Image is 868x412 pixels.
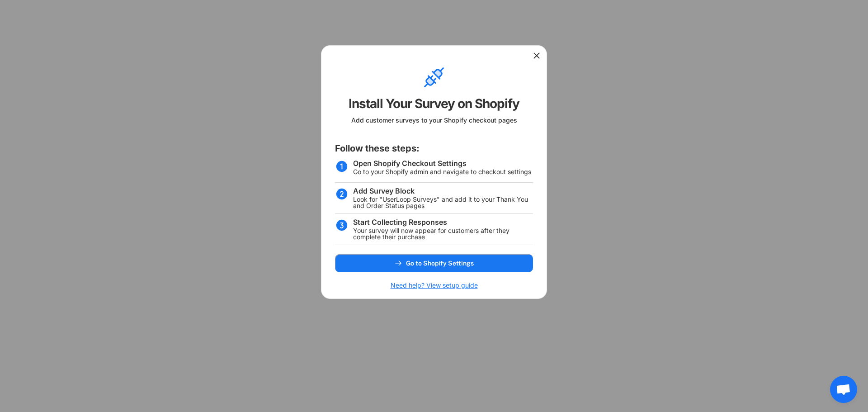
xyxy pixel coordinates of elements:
span: Go to Shopify Settings [406,260,474,266]
div: Open Shopify Checkout Settings [353,160,467,167]
h6: Need help? View setup guide [391,281,478,289]
div: Bate-papo aberto [830,376,857,403]
div: Follow these steps: [335,142,420,155]
div: Your survey will now appear for customers after they complete their purchase [353,227,533,240]
div: Look for "UserLoop Surveys" and add it to your Thank You and Order Status pages [353,196,533,209]
button: Go to Shopify Settings [335,254,533,272]
div: Install Your Survey on Shopify [349,95,519,112]
div: Add Survey Block [353,187,415,194]
div: Go to your Shopify admin and navigate to checkout settings [353,169,531,175]
div: Add customer surveys to your Shopify checkout pages [351,116,517,129]
div: Start Collecting Responses [353,218,447,226]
